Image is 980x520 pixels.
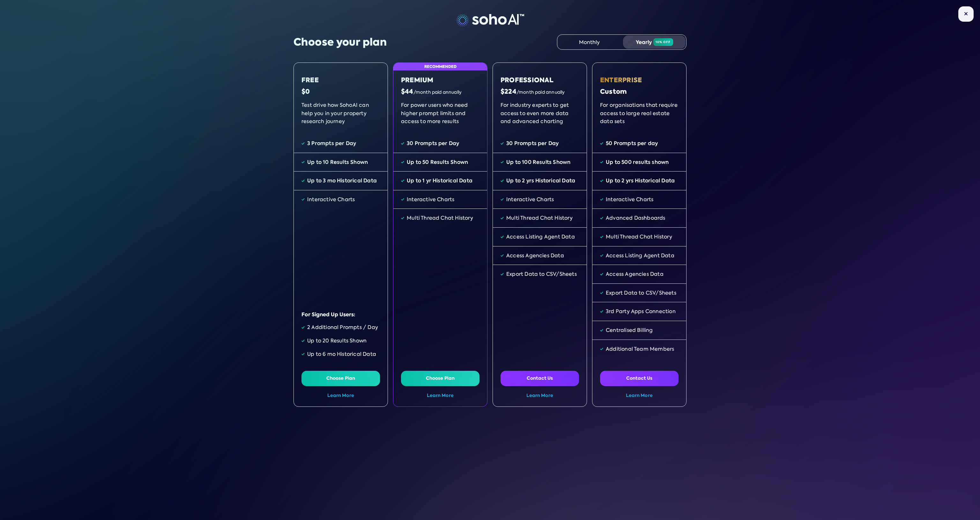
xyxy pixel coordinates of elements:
div: Monthly [558,35,620,49]
div: Free [301,76,380,84]
div: For industry experts to get access to even more data and advanced charting [501,101,579,127]
div: Multi Thread Chat History [606,233,672,241]
div: $0 [301,87,380,96]
div: Up to 20 Results Shown [307,337,367,345]
img: Tick Icon [401,214,404,222]
div: Interactive Charts [606,195,653,204]
img: Tick Icon [301,158,305,166]
img: Tick Icon [600,195,603,204]
div: Up to 6 mo Historical Data [307,350,376,358]
img: Tick Icon [600,252,603,260]
div: Premium [401,76,479,84]
div: Centralised Billing [606,326,653,334]
div: Up to 500 results shown [606,158,669,166]
div: Professional [501,76,579,84]
div: 30 Prompts per Day [407,139,459,148]
img: Tick Icon [501,252,504,260]
div: Up to 50 Results Shown [407,158,468,166]
img: Tick Icon [401,139,404,148]
img: SohoAI [456,14,524,27]
img: Tick Icon [501,195,504,204]
div: 30 Prompts per Day [506,139,559,148]
a: Learn More [301,392,380,399]
img: Tick Icon [401,195,404,204]
div: Up to 100 Results Shown [506,158,570,166]
div: Recommended [393,63,487,70]
img: Tick Icon [600,345,603,353]
img: Tick Icon [401,177,404,185]
div: Enterprise [600,76,679,84]
button: Choose Plan [301,371,380,386]
div: 3 Prompts per Day [307,139,356,148]
div: Custom [600,87,679,96]
div: Multi Thread Chat History [407,214,473,222]
img: Tick Icon [501,233,504,241]
a: Learn More [401,392,479,399]
span: /month paid annually [413,89,462,95]
div: $44 [401,87,479,96]
button: Choose Plan [401,371,479,386]
img: Tick Icon [600,326,603,334]
div: Access Listing Agent Data [606,252,674,260]
div: Access Agencies Data [506,252,564,260]
button: Contact Us [501,371,579,386]
img: Tick Icon [501,270,504,278]
img: Tick Icon [600,177,603,185]
div: Access Agencies Data [606,270,664,278]
img: Tick Icon [501,158,504,166]
div: Up to 3 mo Historical Data [307,177,377,185]
img: Tick Icon [600,270,603,278]
img: Tick Icon [301,177,305,185]
img: Tick Icon [301,337,305,345]
div: Export Data to CSV/Sheets [606,289,676,297]
img: Tick Icon [301,139,305,148]
div: Up to 10 Results Shown [307,158,368,166]
img: Tick Icon [501,177,504,185]
img: Tick Icon [600,233,603,241]
img: Tick Icon [600,307,603,316]
div: Interactive Charts [506,195,554,204]
div: Up to 1 yr Historical Data [407,177,472,185]
span: /month paid annually [516,89,565,95]
div: Multi Thread Chat History [506,214,573,222]
div: Interactive Charts [307,195,355,204]
div: Additional Team Members [606,345,674,353]
img: Tick Icon [600,214,603,222]
img: Close [964,12,968,16]
img: Tick Icon [501,139,504,148]
img: Tick Icon [301,350,305,358]
div: $224 [501,87,579,96]
div: 3rd Party Apps Connection [606,307,676,316]
img: Tick Icon [600,158,603,166]
div: 2 Additional Prompts / Day [307,323,378,332]
div: Yearly [623,35,686,49]
div: 50 Prompts per day [606,139,658,148]
div: Choose your plan [293,35,387,49]
div: For power users who need higher prompt limits and access to more results [401,101,479,127]
img: Tick Icon [501,214,504,222]
div: Access Listing Agent Data [506,233,575,241]
div: For organisations that require access to large real estate data sets [600,101,679,127]
img: Tick Icon [401,158,404,166]
a: Learn More [501,392,579,399]
div: Advanced Dashboards [606,214,665,222]
div: For Signed Up Users: [301,311,380,318]
img: Tick Icon [301,195,305,204]
div: Interactive Charts [407,195,454,204]
div: Export Data to CSV/Sheets [506,270,577,278]
div: Test drive how SohoAI can help you in your property research journey [301,101,380,127]
button: Contact Us [600,371,679,386]
img: Tick Icon [600,289,603,297]
div: Up to 2 yrs Historical Data [606,177,675,185]
div: Up to 2 yrs Historical Data [506,177,575,185]
img: Tick Icon [301,323,305,332]
a: Learn More [600,392,679,399]
img: Tick Icon [600,139,603,148]
span: 10% off [653,38,673,46]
